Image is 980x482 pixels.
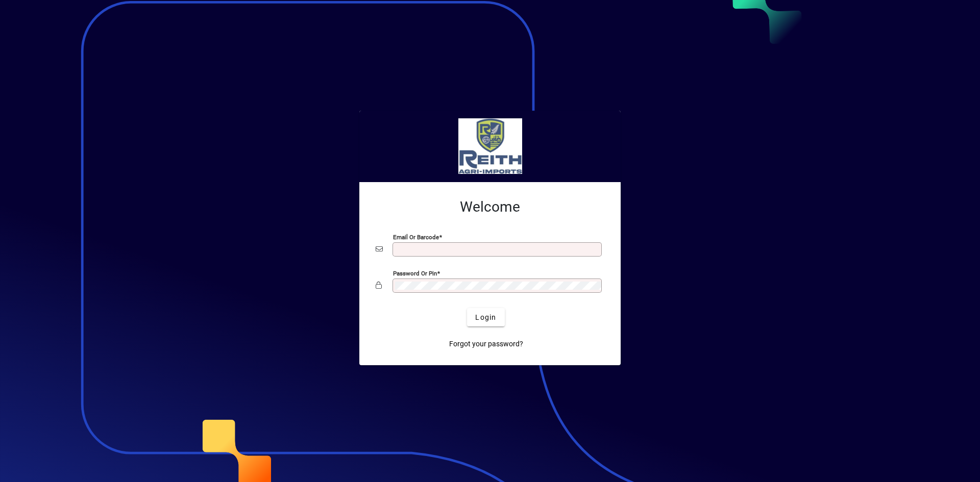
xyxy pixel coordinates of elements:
[393,270,437,277] mat-label: Password or Pin
[475,312,496,323] span: Login
[449,339,523,349] span: Forgot your password?
[376,198,604,216] h2: Welcome
[467,308,504,326] button: Login
[393,234,439,241] mat-label: Email or Barcode
[445,335,527,353] a: Forgot your password?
